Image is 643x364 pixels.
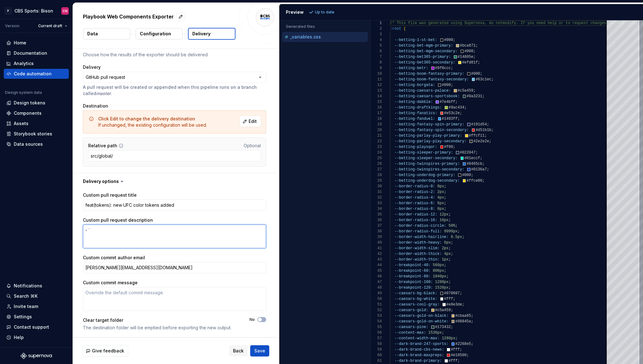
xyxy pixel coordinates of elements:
[475,128,491,132] span: #d51b1b
[371,133,382,139] div: 21
[471,122,487,127] span: #191d54
[451,308,453,312] span: ;
[371,37,382,43] div: 4
[437,190,444,194] span: 2px
[471,72,480,76] span: #000
[435,66,451,70] span: #9f0ccc
[286,24,364,29] p: Generated files
[442,331,444,335] span: ;
[14,60,34,67] div: Analytics
[458,117,460,121] span: ;
[471,173,473,177] span: ;
[14,40,26,46] div: Home
[448,257,451,262] span: ;
[88,143,117,149] label: Relative path
[403,27,406,31] span: {
[437,201,444,205] span: 6px
[83,13,174,20] p: Playbook Web Components Exporter
[480,72,482,76] span: ;
[473,139,489,144] span: #2e2e2e
[444,195,446,200] span: ;
[394,88,451,93] span: --betting-caesars-palace:
[14,314,32,320] div: Settings
[487,122,489,127] span: ;
[21,353,52,359] a: Supernova Logo
[448,212,451,217] span: ;
[473,55,475,59] span: ;
[286,9,304,15] div: Preview
[469,134,484,138] span: #ffcf11
[394,38,437,42] span: --betting-1-st-bet:
[83,217,153,223] label: Custom pull request description
[371,195,382,200] div: 32
[455,224,457,228] span: ;
[444,291,459,296] span: #070607
[394,331,426,335] span: --content-max:
[371,262,382,268] div: 44
[4,119,69,129] a: Assets
[453,297,455,301] span: ;
[4,301,69,311] a: Invite team
[371,257,382,262] div: 43
[444,38,453,42] span: #000
[371,178,382,184] div: 29
[394,252,442,256] span: --border-width-thick:
[451,66,453,70] span: ;
[371,251,382,257] div: 42
[464,156,480,160] span: #01eccf
[371,54,382,60] div: 7
[394,269,430,273] span: --breakpoint-60:
[371,330,382,336] div: 56
[466,179,482,183] span: #ffce00
[442,83,451,87] span: #000
[371,336,382,341] div: 57
[83,345,128,356] button: Give feedback
[92,348,124,354] span: Give feedback
[371,223,382,229] div: 37
[14,8,53,14] div: CBS Sports: Bison
[394,224,446,228] span: --border-radius-circle:
[394,257,439,262] span: --border-width-thin:
[14,71,52,77] div: Code automation
[394,325,428,329] span: --caesars-pine:
[240,116,261,127] button: Edit
[462,60,478,65] span: #efd81f
[444,207,446,211] span: ;
[371,324,382,330] div: 55
[394,49,458,53] span: --betting-bet-mgm-secondary:
[394,111,437,115] span: --betting-fanatics:
[480,156,482,160] span: ;
[482,179,484,183] span: ;
[460,150,475,155] span: #022047
[442,246,448,250] span: 2px
[371,48,382,54] div: 6
[371,20,382,26] div: 1
[394,55,451,59] span: --betting-bet365-primary:
[460,291,462,296] span: ;
[371,32,382,37] div: 3
[14,120,28,127] div: Assets
[371,200,382,206] div: 33
[371,285,382,291] div: 48
[83,103,108,109] label: Destination
[394,134,462,138] span: --betting-parlay-play-primary:
[282,33,368,40] button: _variables.css
[371,296,382,302] div: 50
[462,173,471,177] span: #000
[371,122,382,127] div: 19
[444,184,446,189] span: ;
[462,302,464,307] span: ;
[371,302,382,307] div: 51
[394,286,433,290] span: --breakpoint-120:
[489,139,491,144] span: ;
[371,127,382,133] div: 20
[394,229,442,234] span: --border-radius-full:
[371,161,382,167] div: 26
[394,100,433,104] span: --betting-dabble:
[371,184,382,189] div: 30
[448,105,464,110] span: #9ac434
[448,218,451,222] span: ;
[371,167,382,172] div: 27
[448,246,451,250] span: ;
[394,195,435,200] span: --border-radius-4:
